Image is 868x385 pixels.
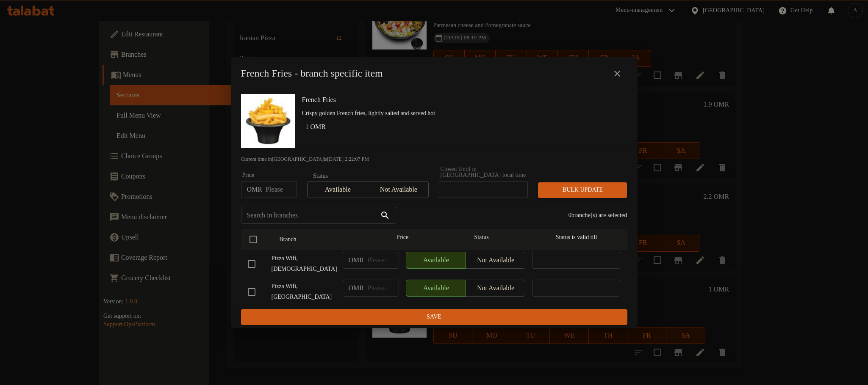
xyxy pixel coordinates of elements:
span: Not available [372,184,425,196]
img: French Fries [241,94,295,148]
h2: French Fries - branch specific item [241,67,383,80]
span: Pizza Wifi, [DEMOGRAPHIC_DATA] [272,253,336,275]
button: Save [241,309,627,325]
button: Available [307,181,368,198]
h6: French Fries [302,94,621,106]
p: OMR [349,255,364,265]
p: OMR [349,283,364,293]
span: Status is valid till [532,232,620,243]
span: Pizza Wifi, [GEOGRAPHIC_DATA] [272,281,336,302]
span: Available [311,184,365,196]
button: Not available [368,181,429,198]
button: close [607,63,627,84]
p: 0 branche(s) are selected [568,211,627,220]
input: Please enter price [367,252,399,269]
input: Please enter price [266,181,297,198]
input: Search in branches [241,207,377,224]
span: Bulk update [545,185,620,195]
button: Bulk update [538,182,627,198]
p: Crispy golden French fries, lightly salted and served hot [302,108,621,119]
span: Status [437,232,525,243]
span: Branch [279,234,367,245]
h6: 1 OMR [305,121,621,133]
p: Current time in [GEOGRAPHIC_DATA] is [DATE] 2:22:07 PM [241,155,627,163]
span: Price [374,232,430,243]
span: Save [248,312,621,322]
input: Please enter price [367,280,399,297]
p: OMR [247,184,262,195]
